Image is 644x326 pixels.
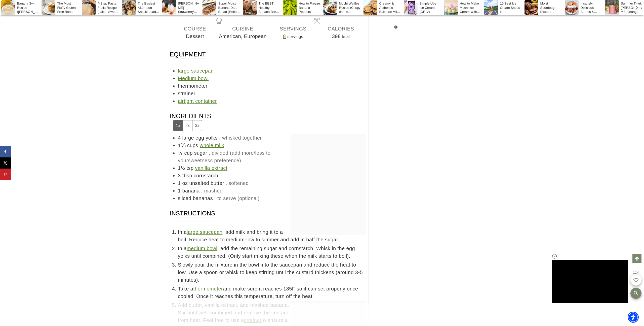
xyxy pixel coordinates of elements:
a: Adjust recipe servings [283,34,286,39]
span: American, European [219,32,267,40]
a: medium bowl [187,246,217,251]
span: Ingredients [170,112,211,131]
span: 1 [178,188,181,193]
a: large saucepan [187,229,222,235]
span: cups [187,143,198,148]
span: banana [182,188,200,193]
span: In a , add the remaining sugar and cornstarch. Whisk in the egg yolks until combined. (Only start... [178,245,366,260]
span: large egg yolks [182,135,218,141]
a: Medium bowl [178,76,209,81]
span: , mashed [201,188,223,193]
span: sliced bananas [178,195,213,201]
span: kcal [342,35,350,39]
span: cup [184,150,192,156]
span: tsp [187,165,194,171]
span: Instructions [170,209,215,225]
span: In a , add milk and bring it to a boil. Reduce heat to medium-low to simmer and add in half the s... [178,228,366,243]
span: 3 [178,173,181,178]
iframe: Advertisement [291,134,366,197]
a: Scroll to top [632,254,641,263]
span: servings [287,35,303,39]
button: Adjust servings by 1x [173,120,183,131]
button: Adjust servings by 3x [192,120,202,131]
span: ⅓ [178,150,183,156]
span: Servings [269,25,317,32]
span: Cuisine [219,25,267,32]
div: thermometer [178,82,366,90]
span: unsalted butter [189,180,224,186]
a: airtight container [178,98,217,104]
a: vanilla extract [195,165,227,171]
a: thermometer [193,286,223,291]
span: tbsp [182,173,192,178]
span: , to serve (optional) [214,195,260,201]
span: sugar [194,150,207,156]
span: cornstarch [194,173,218,178]
span: , whisked together [219,135,262,141]
span: Equipment [170,50,206,58]
span: 1⅔ [178,143,186,148]
button: Adjust servings by 2x [183,120,192,131]
span: 4 [178,135,181,141]
span: , softened [226,180,249,186]
iframe: Advertisement [230,303,414,326]
a: large saucepan [178,68,214,74]
a: whole milk [200,143,224,148]
div: Accessibility Menu [628,312,639,323]
span: 398 [332,34,341,39]
span: Course [171,25,219,32]
div: strainer [178,90,366,97]
span: 1 [178,180,181,186]
span: oz [182,180,188,186]
span: Slowly pour the mixture in the bowl into the saucepan and reduce the heat to low. Use a spoon or ... [178,261,366,284]
span: Calories [317,25,365,32]
span: Dessert [171,32,219,40]
span: Take a and make sure it reaches 185F so it can set properly once cooled. Once it reaches this tem... [178,285,366,300]
span: , divided (add more/less to yoursweetness preference) [178,150,270,163]
span: 1½ [178,165,185,171]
